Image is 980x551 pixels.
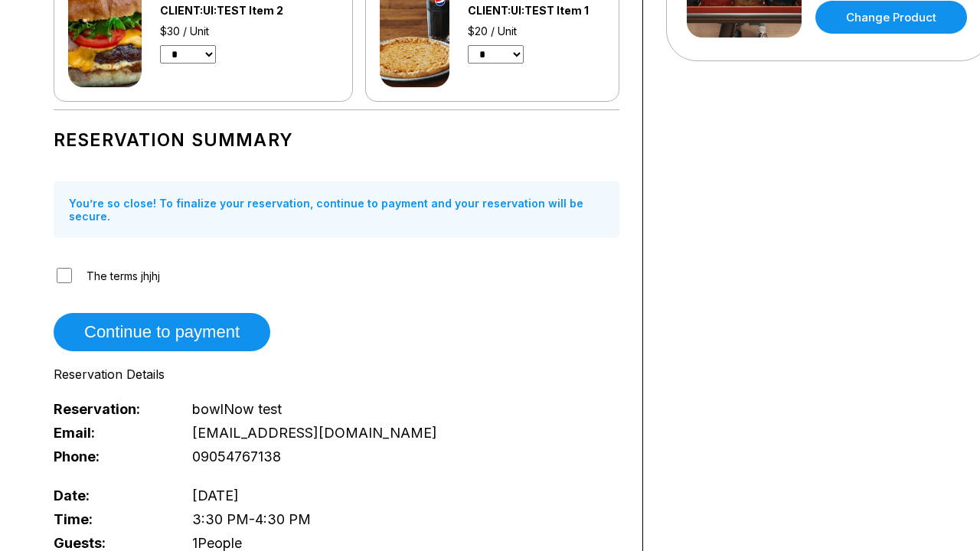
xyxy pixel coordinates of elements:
[54,181,619,238] div: You’re so close! To finalize your reservation, continue to payment and your reservation will be s...
[468,4,605,17] div: CLIENT:UI:TEST Item 1
[54,511,167,527] span: Time:
[192,535,242,551] span: 1 People
[160,4,325,17] div: CLIENT:UI:TEST Item 2
[54,425,167,441] span: Email:
[54,401,167,417] span: Reservation:
[87,269,160,282] span: The terms jhjhj
[192,487,239,504] span: [DATE]
[192,448,281,465] span: 09054767138
[468,24,605,37] div: $20 / Unit
[54,448,167,465] span: Phone:
[815,1,967,34] a: Change Product
[160,24,325,37] div: $30 / Unit
[54,487,167,504] span: Date:
[54,535,167,551] span: Guests:
[192,511,311,527] span: 3:30 PM - 4:30 PM
[54,313,270,351] button: Continue to payment
[54,367,619,382] div: Reservation Details
[192,401,282,417] span: bowlNow test
[54,129,619,151] h1: Reservation Summary
[192,425,437,441] span: [EMAIL_ADDRESS][DOMAIN_NAME]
